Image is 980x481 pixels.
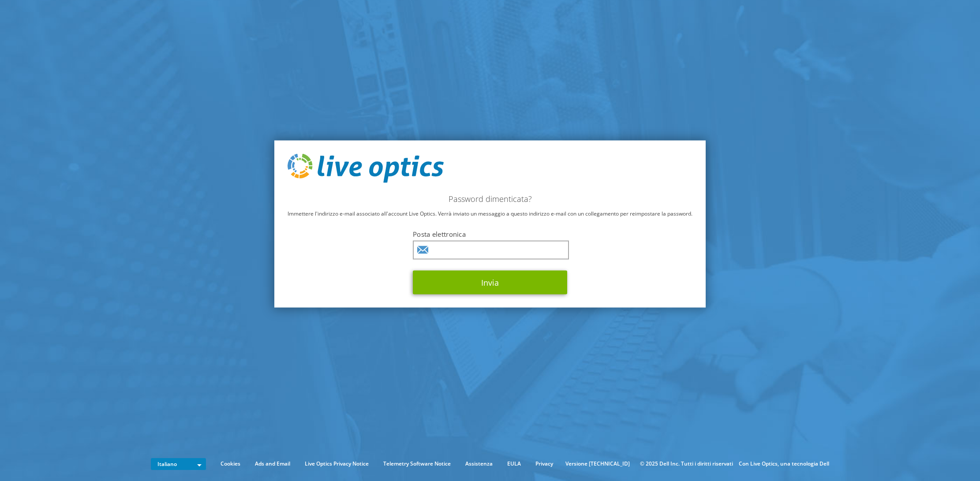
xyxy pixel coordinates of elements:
[459,459,499,469] a: Assistenza
[561,459,634,469] li: Versione [TECHNICAL_ID]
[288,194,692,203] h2: Password dimenticata?
[636,459,737,469] li: © 2025 Dell Inc. Tutti i diritti riservati
[248,459,297,469] a: Ads and Email
[377,459,457,469] a: Telemetry Software Notice
[298,459,375,469] a: Live Optics Privacy Notice
[413,270,567,294] button: Invia
[529,459,560,469] a: Privacy
[413,229,567,238] label: Posta elettronica
[739,459,829,469] li: Con Live Optics, una tecnologia Dell
[214,459,247,469] a: Cookies
[288,209,692,218] p: Immettere l'indirizzo e-mail associato all'account Live Optics. Verrà inviato un messaggio a ques...
[288,154,444,183] img: live_optics_svg.svg
[501,459,527,469] a: EULA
